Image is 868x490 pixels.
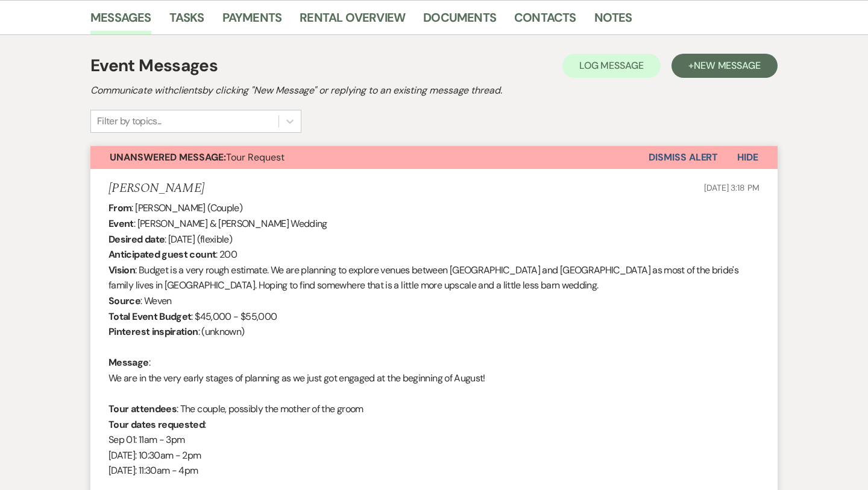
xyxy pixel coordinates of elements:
b: Tour dates requested [108,418,204,431]
b: From [108,202,131,214]
a: Tasks [169,8,204,34]
span: Log Message [579,59,644,72]
a: Messages [90,8,151,34]
b: Tour attendees [108,402,177,415]
b: Total Event Budget [108,310,191,323]
a: Payments [222,8,282,34]
div: : [PERSON_NAME] (Couple) : [PERSON_NAME] & [PERSON_NAME] Wedding : [DATE] (flexible) : 200 : Budg... [108,200,759,479]
div: Filter by topics... [97,114,162,129]
a: Contacts [514,8,576,34]
b: Pinterest inspiration [108,325,198,338]
span: New Message [694,59,761,72]
b: Desired date [108,233,165,246]
h1: Event Messages [90,53,218,78]
a: Rental Overview [300,8,405,34]
span: [DATE] 3:18 PM [704,182,759,193]
button: +New Message [671,54,778,78]
button: Hide [718,146,778,169]
b: Vision [108,264,135,276]
strong: Unanswered Message: [110,151,226,164]
span: Tour Request [110,151,285,164]
b: Anticipated guest count [108,248,216,261]
span: Hide [737,151,758,164]
button: Unanswered Message:Tour Request [90,146,649,169]
button: Dismiss Alert [649,146,718,169]
a: Notes [594,8,632,34]
a: Documents [423,8,496,34]
b: Event [108,217,134,230]
b: Source [108,294,140,307]
h5: [PERSON_NAME] [108,181,204,196]
b: Message [108,356,149,369]
h2: Communicate with clients by clicking "New Message" or replying to an existing message thread. [90,83,778,98]
button: Log Message [562,54,661,78]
